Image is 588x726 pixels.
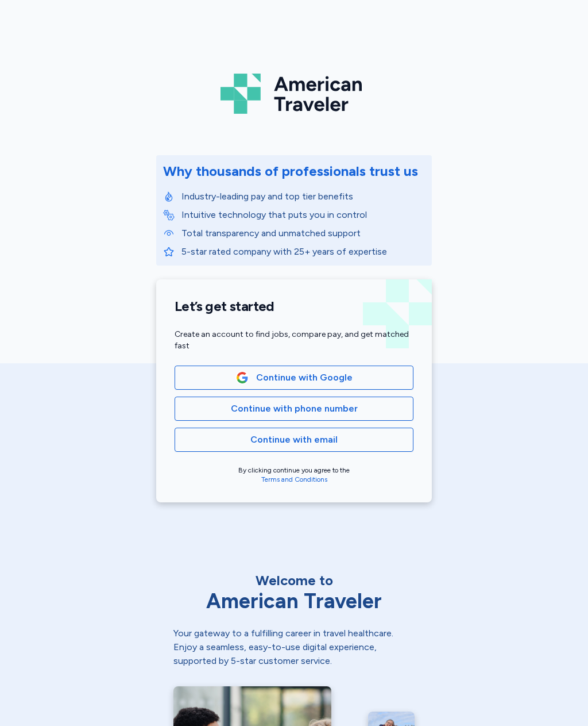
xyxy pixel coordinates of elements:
button: Continue with email [175,428,413,452]
span: Continue with phone number [231,402,358,416]
button: Continue with phone number [175,397,413,421]
img: Google Logo [236,371,249,384]
div: By clicking continue you agree to the [175,466,413,484]
p: Industry-leading pay and top tier benefits [181,190,425,203]
p: 5-star rated company with 25+ years of expertise [181,245,425,259]
span: Continue with Google [256,371,353,385]
button: Google LogoContinue with Google [175,366,413,390]
a: Terms and Conditions [261,475,327,483]
h1: Let’s get started [175,298,413,315]
span: Continue with email [250,433,338,447]
div: Your gateway to a fulfilling career in travel healthcare. Enjoy a seamless, easy-to-use digital e... [173,627,415,668]
img: Logo [220,69,367,118]
div: Welcome to [173,571,415,590]
div: Create an account to find jobs, compare pay, and get matched fast [175,329,413,352]
p: Intuitive technology that puts you in control [181,208,425,222]
div: Why thousands of professionals trust us [163,162,418,180]
div: American Traveler [173,590,415,613]
p: Total transparency and unmatched support [181,226,425,240]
